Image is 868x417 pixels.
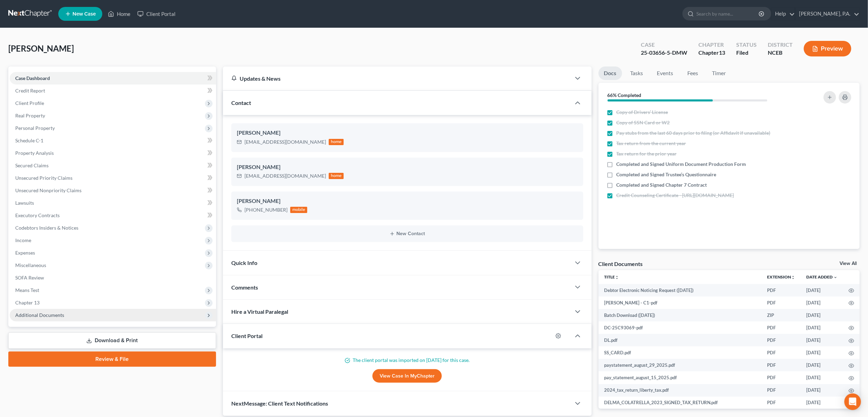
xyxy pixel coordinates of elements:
[231,357,583,364] p: The client portal was imported on [DATE] for this case.
[772,8,795,20] a: Help
[762,296,801,309] td: PDF
[599,371,762,384] td: pay_statement_august_15_2025.pdf
[15,150,54,156] span: Property Analysis
[15,100,44,106] span: Client Profile
[736,49,757,57] div: Filed
[10,184,216,197] a: Unsecured Nonpriority Claims
[599,346,762,359] td: SS_CARD.pdf
[231,75,562,82] div: Updates & News
[15,113,45,118] span: Real Property
[791,275,795,280] i: unfold_more
[801,296,843,309] td: [DATE]
[10,197,216,209] a: Lawsuits
[15,300,40,305] span: Chapter 13
[290,207,308,213] div: mobile
[796,8,859,20] a: [PERSON_NAME], P.A.
[15,312,64,318] span: Additional Documents
[15,175,72,181] span: Unsecured Priority Claims
[231,308,288,315] span: Hire a Virtual Paralegal
[833,275,837,280] i: expand_more
[615,275,619,280] i: unfold_more
[806,274,837,280] a: Date Added expand_more
[641,49,687,57] div: 25-03656-5-DMW
[329,173,344,179] div: home
[617,181,707,188] span: Completed and Signed Chapter 7 Contract
[10,209,216,222] a: Executory Contracts
[15,125,55,131] span: Personal Property
[231,400,328,407] span: NextMessage: Client Text Notifications
[104,8,134,20] a: Home
[762,359,801,371] td: PDF
[608,92,642,98] strong: 66% Completed
[10,134,216,147] a: Schedule C-1
[15,187,81,193] span: Unsecured Nonpriority Claims
[682,66,704,80] a: Fees
[652,66,679,80] a: Events
[801,334,843,346] td: [DATE]
[617,109,668,116] span: Copy of Drivers’ License
[617,119,670,126] span: Copy of SSN Card or W2
[698,41,725,49] div: Chapter
[762,321,801,334] td: PDF
[15,275,44,281] span: SOFA Review
[231,99,251,106] span: Contact
[10,72,216,85] a: Case Dashboard
[801,284,843,296] td: [DATE]
[10,159,216,172] a: Secured Claims
[244,139,326,145] div: [EMAIL_ADDRESS][DOMAIN_NAME]
[617,192,734,199] span: Credit Counseling Certificate - [URL][DOMAIN_NAME]
[10,147,216,159] a: Property Analysis
[801,371,843,384] td: [DATE]
[15,137,43,143] span: Schedule C-1
[231,284,258,291] span: Comments
[237,231,578,237] button: New Contact
[604,274,619,280] a: Titleunfold_more
[329,139,344,145] div: home
[768,41,793,49] div: District
[625,66,649,80] a: Tasks
[134,8,179,20] a: Client Portal
[15,287,39,293] span: Means Test
[801,321,843,334] td: [DATE]
[762,284,801,296] td: PDF
[599,309,762,321] td: Batch Download ([DATE])
[15,262,46,268] span: Miscellaneous
[762,371,801,384] td: PDF
[617,130,771,136] span: Pay stubs from the last 60 days prior to filing (or Affidavit if unavailable)
[10,172,216,184] a: Unsecured Priority Claims
[599,66,622,80] a: Docs
[617,161,746,168] span: Completed and Signed Uniform Document Production Form
[599,284,762,296] td: Debtor Electronic Noticing Request ([DATE])
[762,309,801,321] td: ZIP
[840,261,857,266] a: View All
[15,88,45,94] span: Credit Report
[762,397,801,409] td: PDF
[231,332,263,339] span: Client Portal
[72,11,96,17] span: New Case
[844,393,861,410] div: Open Intercom Messenger
[801,359,843,371] td: [DATE]
[8,43,74,53] span: [PERSON_NAME]
[599,260,643,267] div: Client Documents
[599,397,762,409] td: DELMA_COLATRELLA_2023_SIGNED_TAX_RETURN.pdf
[707,66,732,80] a: Timer
[15,225,78,231] span: Codebtors Insiders & Notices
[599,296,762,309] td: [PERSON_NAME] - C1-pdf
[801,309,843,321] td: [DATE]
[762,384,801,397] td: PDF
[372,369,442,383] a: View Case in MyChapter
[599,359,762,371] td: paystatement_august_29_2025.pdf
[8,352,216,367] a: Review & File
[762,334,801,346] td: PDF
[767,274,795,280] a: Extensionunfold_more
[15,212,60,218] span: Executory Contracts
[801,346,843,359] td: [DATE]
[237,197,578,205] div: [PERSON_NAME]
[231,259,257,266] span: Quick Info
[641,41,687,49] div: Case
[801,397,843,409] td: [DATE]
[768,49,793,57] div: NCEB
[244,206,287,213] div: [PHONE_NUMBER]
[762,346,801,359] td: PDF
[10,272,216,284] a: SOFA Review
